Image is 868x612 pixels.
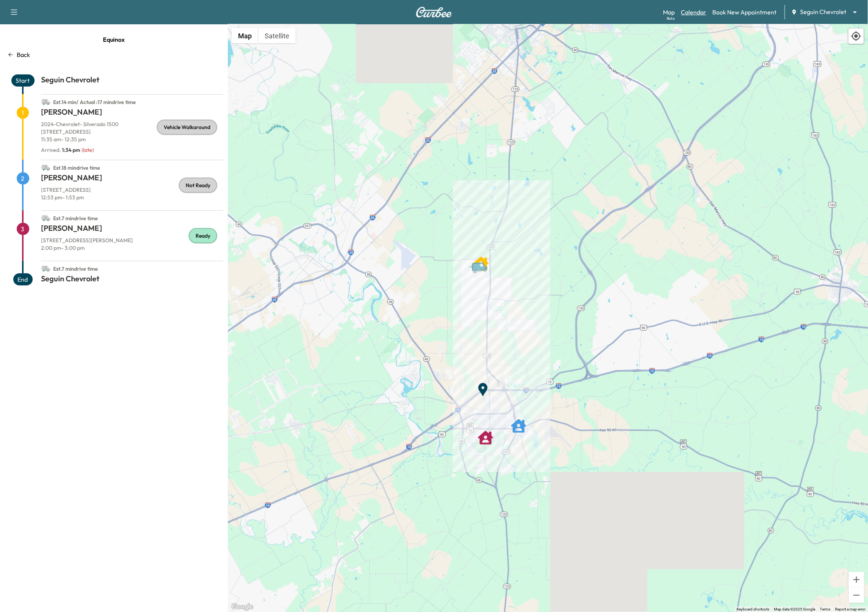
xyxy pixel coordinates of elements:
[41,273,223,287] h1: Seguin Chevrolet
[667,16,675,21] div: Beta
[41,194,223,201] p: 12:53 pm - 1:53 pm
[103,32,125,47] span: Equinox
[230,602,255,612] img: Google
[62,147,80,153] span: 1:34 pm
[53,164,100,171] span: Est. 18 min drive time
[473,252,489,267] gmp-advanced-marker: Timothy Dorrycott
[849,572,864,587] button: Zoom in
[468,254,495,267] gmp-advanced-marker: Van
[774,607,816,611] span: Map data ©2025 Google
[41,74,223,88] h1: Seguin Chevrolet
[41,223,223,237] h1: [PERSON_NAME]
[189,228,217,243] div: Ready
[82,147,94,153] span: ( late )
[11,74,35,87] span: Start
[17,172,29,185] span: 2
[820,607,831,611] a: Terms (opens in new tab)
[475,378,491,393] gmp-advanced-marker: End Point
[800,8,847,16] span: Seguin Chevrolet
[663,8,675,17] a: MapBeta
[849,588,864,603] button: Zoom out
[232,28,258,43] button: Show street map
[17,223,29,235] span: 3
[41,244,223,252] p: 2:00 pm - 3:00 pm
[737,607,770,612] button: Keyboard shortcuts
[53,265,98,272] span: Est. 7 min drive time
[179,178,217,193] div: Not Ready
[41,186,223,194] p: [STREET_ADDRESS]
[41,128,223,136] p: [STREET_ADDRESS]
[41,172,223,186] h1: [PERSON_NAME]
[17,107,29,119] span: 1
[416,7,452,17] img: Curbee Logo
[848,28,864,44] div: Recenter map
[230,602,255,612] a: Open this area in Google Maps (opens a new window)
[258,28,296,43] button: Show satellite imagery
[41,136,223,143] p: 11:35 am - 12:35 pm
[511,415,526,430] gmp-advanced-marker: Bruce Blullard
[53,99,136,106] span: Est. 14 min / Actual : 17 min drive time
[17,50,30,59] p: Back
[41,237,223,244] p: [STREET_ADDRESS][PERSON_NAME]
[13,273,33,285] span: End
[41,146,80,154] p: Arrived :
[835,607,866,611] a: Report a map error
[478,426,493,442] gmp-advanced-marker: Margarita Gonzalez
[41,120,223,128] p: 2024 - Chevrolet - Silverado 1500
[681,8,707,17] a: Calendar
[41,107,223,120] h1: [PERSON_NAME]
[713,8,777,17] a: Book New Appointment
[157,120,217,135] div: Vehicle Walkaround
[53,215,98,222] span: Est. 7 min drive time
